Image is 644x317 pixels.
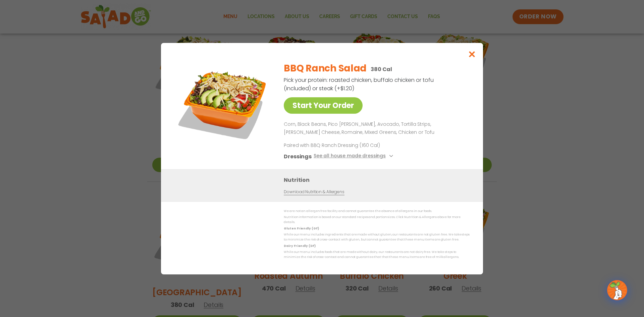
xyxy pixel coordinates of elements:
p: 380 Cal [371,65,392,73]
h2: BBQ Ranch Salad [284,61,367,75]
p: While our menu includes foods that are made without dairy, our restaurants are not dairy free. We... [284,250,470,260]
h3: Dressings [284,152,312,160]
a: Download Nutrition & Allergens [284,189,344,195]
p: Nutrition information is based on our standard recipes and portion sizes. Click Nutrition & Aller... [284,215,470,225]
strong: Dairy Friendly (DF) [284,244,315,248]
strong: Gluten Friendly (GF) [284,226,319,230]
p: Paired with BBQ Ranch Dressing (160 Cal) [284,142,408,149]
button: Close modal [461,43,483,65]
p: Pick your protein: roasted chicken, buffalo chicken or tofu (included) or steak (+$1.20) [284,76,435,93]
h3: Nutrition [284,175,473,184]
button: See all house made dressings [314,152,395,160]
p: Corn, Black Beans, Pico [PERSON_NAME], Avocado, Tortilla Strips, [PERSON_NAME] Cheese, Romaine, M... [284,120,467,137]
p: We are not an allergen free facility and cannot guarantee the absence of allergens in our foods. [284,209,470,214]
img: Featured product photo for BBQ Ranch Salad [176,56,270,150]
p: While our menu includes ingredients that are made without gluten, our restaurants are not gluten ... [284,232,470,243]
a: Start Your Order [284,97,363,114]
img: wpChatIcon [608,281,627,300]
